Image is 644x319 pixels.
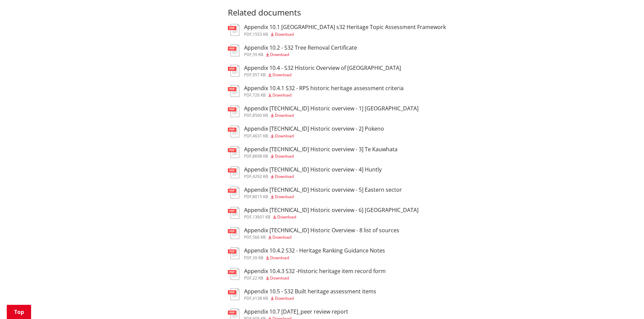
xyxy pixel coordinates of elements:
span: pdf [244,194,252,200]
img: document-pdf.svg [228,65,239,77]
img: document-pdf.svg [228,126,239,137]
span: 8560 KB [253,112,268,118]
span: 957 KB [253,72,266,78]
h3: Appendix 10.4 - S32 Historic Overview of [GEOGRAPHIC_DATA] [244,65,401,71]
span: Download [275,31,294,37]
img: document-pdf.svg [228,45,239,56]
a: Appendix [TECHNICAL_ID] Historic overview - 3] Te Kauwhata pdf,8698 KB Download [228,146,398,158]
span: pdf [244,52,252,57]
div: , [244,195,402,199]
span: Download [277,214,296,220]
a: Appendix 10.4.3 S32 -Historic heritage item record form pdf,22 KB Download [228,268,386,280]
div: , [244,256,385,260]
span: Download [275,133,294,139]
img: document-pdf.svg [228,187,239,198]
div: , [244,113,419,117]
a: Appendix 10.4.2 S32 - Heritage Ranking Guidance Notes pdf,39 KB Download [228,247,385,260]
h3: Appendix 10.5 - S32 Built heritage assessment items [244,288,376,295]
div: , [244,276,386,280]
h3: Appendix [TECHNICAL_ID] Historic overview - 2] Pokeno [244,126,384,132]
div: , [244,235,399,239]
img: document-pdf.svg [228,146,239,158]
span: Download [272,92,291,98]
span: 13601 KB [253,214,270,220]
img: document-pdf.svg [228,166,239,178]
img: document-pdf.svg [228,24,239,36]
span: 22 KB [253,275,263,281]
a: Top [7,305,31,319]
h3: Appendix 10.7 [DATE]_peer review report [244,309,348,315]
span: Download [270,52,289,57]
a: Appendix [TECHNICAL_ID] Historic Overview - 8 list of sources pdf,566 KB Download [228,227,399,239]
span: 39 KB [253,255,263,261]
a: Appendix 10.1 [GEOGRAPHIC_DATA] s32 Heritage Topic Assessment Framework pdf,1553 KB Download [228,24,446,36]
img: document-pdf.svg [228,207,239,219]
span: Download [272,72,291,78]
h3: Appendix [TECHNICAL_ID] Historic overview - 3] Te Kauwhata [244,146,398,153]
a: Appendix [TECHNICAL_ID] Historic overview - 1] [GEOGRAPHIC_DATA] pdf,8560 KB Download [228,105,419,117]
img: document-pdf.svg [228,85,239,97]
span: pdf [244,214,252,220]
a: Appendix 10.4.1 S32 - RPS historic heritage assessment criteria pdf,726 KB Download [228,85,404,97]
span: Download [270,275,289,281]
span: Download [275,174,294,179]
span: pdf [244,234,252,240]
span: 59 KB [253,52,263,57]
span: pdf [244,92,252,98]
span: pdf [244,112,252,118]
div: , [244,32,446,36]
span: 4631 KB [253,133,268,139]
h3: Appendix 10.2 - S32 Tree Removal Certificate [244,45,357,51]
img: document-pdf.svg [228,288,239,300]
div: , [244,175,382,179]
img: document-pdf.svg [228,105,239,117]
span: 4292 KB [253,174,268,179]
span: Download [275,194,294,200]
h3: Appendix [TECHNICAL_ID] Historic overview - 6] [GEOGRAPHIC_DATA] [244,207,419,213]
span: Download [275,153,294,159]
a: Appendix 10.5 - S32 Built heritage assessment items pdf,4138 KB Download [228,288,376,300]
span: Download [270,255,289,261]
h3: Appendix 10.4.1 S32 - RPS historic heritage assessment criteria [244,85,404,91]
div: , [244,154,398,158]
a: Appendix [TECHNICAL_ID] Historic overview - 2] Pokeno pdf,4631 KB Download [228,126,384,138]
span: Download [275,295,294,301]
span: pdf [244,275,252,281]
div: , [244,53,357,57]
h3: Appendix 10.1 [GEOGRAPHIC_DATA] s32 Heritage Topic Assessment Framework [244,24,446,30]
div: , [244,134,384,138]
span: 8015 KB [253,194,268,200]
iframe: Messenger Launcher [613,291,637,315]
span: 8698 KB [253,153,268,159]
h3: Appendix [TECHNICAL_ID] Historic Overview - 8 list of sources [244,227,399,234]
span: 1553 KB [253,31,268,37]
div: , [244,93,404,97]
span: pdf [244,255,252,261]
h3: Appendix [TECHNICAL_ID] Historic overview - 1] [GEOGRAPHIC_DATA] [244,105,419,112]
img: document-pdf.svg [228,227,239,239]
a: Appendix [TECHNICAL_ID] Historic overview - 5] Eastern sector pdf,8015 KB Download [228,187,402,199]
span: 566 KB [253,234,266,240]
img: document-pdf.svg [228,247,239,259]
a: Appendix 10.2 - S32 Tree Removal Certificate pdf,59 KB Download [228,45,357,57]
span: pdf [244,295,252,301]
span: 726 KB [253,92,266,98]
h3: Related documents [228,8,516,18]
a: Appendix [TECHNICAL_ID] Historic overview - 6] [GEOGRAPHIC_DATA] pdf,13601 KB Download [228,207,419,219]
h3: Appendix [TECHNICAL_ID] Historic overview - 4] Huntly [244,166,382,173]
span: pdf [244,153,252,159]
span: pdf [244,72,252,78]
div: , [244,215,419,219]
div: , [244,296,376,300]
span: pdf [244,133,252,139]
a: Appendix 10.4 - S32 Historic Overview of [GEOGRAPHIC_DATA] pdf,957 KB Download [228,65,401,77]
h3: Appendix [TECHNICAL_ID] Historic overview - 5] Eastern sector [244,187,402,193]
span: Download [272,234,291,240]
img: document-pdf.svg [228,268,239,280]
span: pdf [244,31,252,37]
span: pdf [244,174,252,179]
h3: Appendix 10.4.2 S32 - Heritage Ranking Guidance Notes [244,247,385,254]
div: , [244,73,401,77]
span: Download [275,112,294,118]
h3: Appendix 10.4.3 S32 -Historic heritage item record form [244,268,386,274]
